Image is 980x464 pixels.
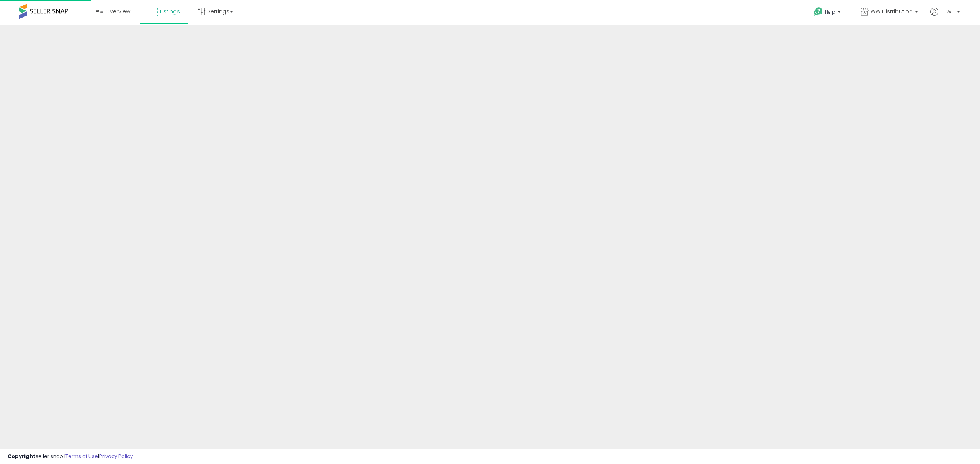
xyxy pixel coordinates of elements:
[825,9,835,15] span: Help
[813,7,823,16] i: Get Help
[930,8,960,25] a: Hi Will
[871,8,913,15] span: WW Distribution
[105,8,130,15] span: Overview
[160,8,180,15] span: Listings
[808,1,848,25] a: Help
[940,8,955,15] span: Hi Will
